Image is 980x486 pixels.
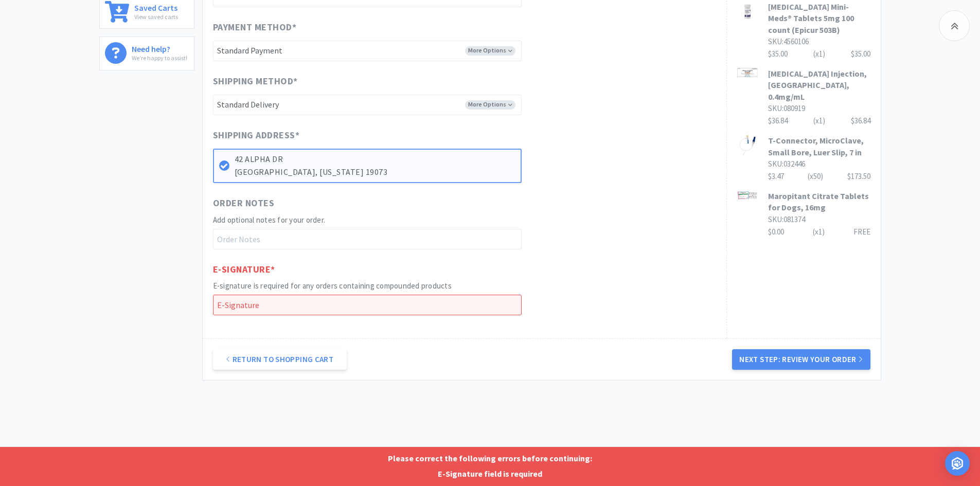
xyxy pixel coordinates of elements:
span: Shipping Method * [213,74,298,89]
div: Open Intercom Messenger [945,451,970,476]
h3: [MEDICAL_DATA] Injection, [GEOGRAPHIC_DATA], 0.4mg/mL [768,68,870,102]
img: d7fdf2522402424689973735889c858d_31337.png [737,135,758,155]
p: E-Signature field is required [3,467,977,481]
h6: Saved Carts [134,1,178,12]
div: $3.47 [768,170,870,183]
div: FREE [853,226,870,238]
p: View saved carts [134,12,178,22]
span: E-signature is required for any orders containing compounded products [213,281,452,291]
div: $36.84 [851,115,870,127]
h3: T-Connector, MicroClave, Small Bore, Luer Slip, 7 in [768,135,870,158]
button: Next Step: Review Your Order [732,349,870,370]
p: [GEOGRAPHIC_DATA], [US_STATE] 19073 [235,166,515,179]
img: 6b22b7babdd248ac8918ee3bc4b31856_750051.png [737,1,758,22]
span: SKU: 4560106 [768,37,809,46]
h6: Need help? [132,42,187,53]
span: Payment Method * [213,20,297,35]
span: Add optional notes for your order. [213,215,326,225]
span: E-Signature * [213,262,275,277]
span: SKU: 081374 [768,214,805,224]
span: SKU: 032446 [768,159,805,169]
div: (x 1 ) [813,226,825,238]
a: Return to Shopping Cart [213,349,347,370]
div: (x 50 ) [808,170,823,183]
div: (x 1 ) [813,48,825,60]
p: 42 ALPHA DR [235,153,515,166]
div: $35.00 [851,48,870,60]
div: $36.84 [768,115,870,127]
img: 0732f36f4334464b9b0a103743e77086_562850.png [737,68,758,77]
h3: Maropitant Citrate Tablets for Dogs, 16mg [768,190,870,213]
div: $35.00 [768,48,870,60]
input: Order Notes [213,229,522,249]
span: Shipping Address * [213,128,300,143]
strong: Please correct the following errors before continuing: [388,453,592,463]
div: $0.00 [768,226,870,238]
div: (x 1 ) [813,115,825,127]
div: $173.50 [847,170,870,183]
span: Order Notes [213,196,275,211]
input: E-Signature [213,295,522,315]
p: We're happy to assist! [132,53,187,63]
h3: [MEDICAL_DATA] Mini-Meds® Tablets 5mg 100 count (Epicur 503B) [768,1,870,35]
img: 413dca244992499783dbd06301120d93_588353.png [737,190,758,200]
span: SKU: 080919 [768,103,805,113]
